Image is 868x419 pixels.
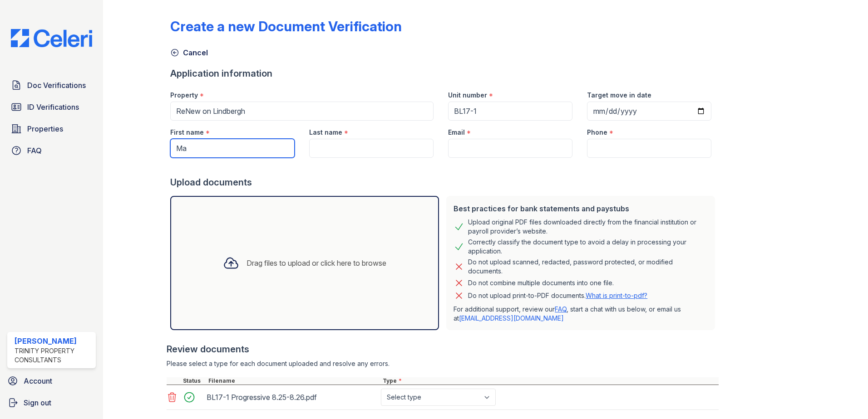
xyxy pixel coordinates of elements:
[4,29,99,47] img: CE_Logo_Blue-a8612792a0a2168367f1c8372b55b34899dd931a85d93a1a3d3e32e68fde9ad4.png
[586,292,647,299] a: What is print-to-pdf?
[27,145,42,156] span: FAQ
[587,91,651,100] label: Target move in date
[468,291,647,300] p: Do not upload print-to-PDF documents.
[167,343,719,356] div: Review documents
[468,278,614,288] div: Do not combine multiple documents into one file.
[454,203,708,214] div: Best practices for bank statements and paystubs
[459,314,564,322] a: [EMAIL_ADDRESS][DOMAIN_NAME]
[247,258,386,268] div: Drag files to upload or click here to browse
[207,377,381,385] div: Filename
[170,176,719,189] div: Upload documents
[454,305,708,323] p: For additional support, review our , start a chat with us below, or email us at
[24,375,52,386] span: Account
[170,67,719,80] div: Application information
[555,305,567,313] a: FAQ
[15,346,92,365] div: Trinity Property Consultants
[167,359,719,368] div: Please select a type for each document uploaded and resolve any errors.
[468,238,708,256] div: Correctly classify the document type to avoid a delay in processing your application.
[4,372,99,390] a: Account
[24,397,51,408] span: Sign out
[468,218,708,236] div: Upload original PDF files downloaded directly from the financial institution or payroll provider’...
[207,390,377,404] div: BL17-1 Progressive 8.25-8.26.pdf
[381,377,719,385] div: Type
[468,258,708,276] div: Do not upload scanned, redacted, password protected, or modified documents.
[170,128,204,137] label: First name
[7,120,96,138] a: Properties
[170,47,208,58] a: Cancel
[27,80,86,91] span: Doc Verifications
[448,128,465,137] label: Email
[27,123,63,134] span: Properties
[4,394,99,412] a: Sign out
[309,128,342,137] label: Last name
[7,76,96,94] a: Doc Verifications
[181,377,207,385] div: Status
[448,91,487,100] label: Unit number
[15,336,92,346] div: [PERSON_NAME]
[170,91,198,100] label: Property
[170,18,402,34] div: Create a new Document Verification
[587,128,607,137] label: Phone
[27,102,79,112] span: ID Verifications
[7,98,96,116] a: ID Verifications
[7,141,96,160] a: FAQ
